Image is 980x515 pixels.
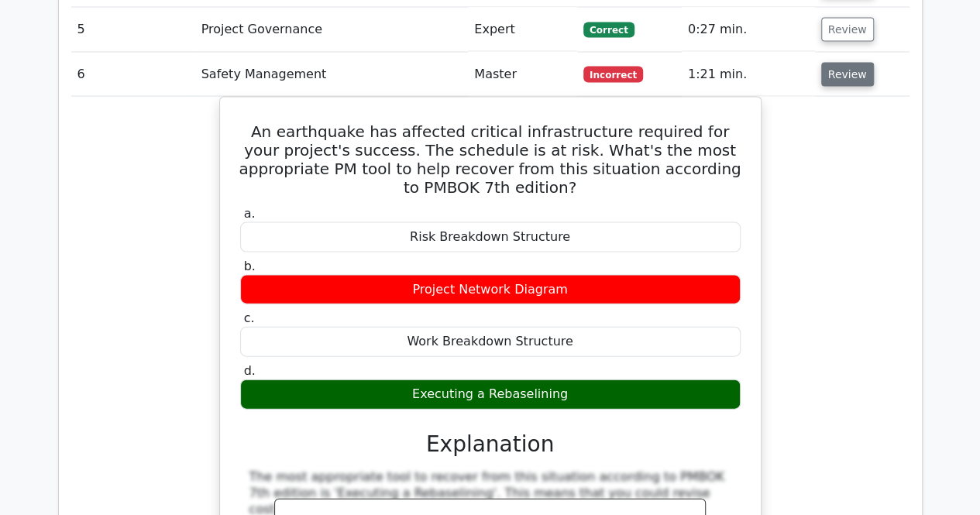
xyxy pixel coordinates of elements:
span: c. [244,311,255,325]
span: Incorrect [583,67,643,82]
button: Review [821,18,874,42]
span: Correct [583,22,634,38]
span: a. [244,206,256,221]
td: Master [468,53,577,97]
button: Review [821,63,874,87]
td: 6 [71,53,195,97]
h3: Explanation [249,431,731,458]
td: Project Governance [195,8,469,52]
h5: An earthquake has affected critical infrastructure required for your project's success. The sched... [239,122,742,197]
span: b. [244,259,256,273]
td: 0:27 min. [682,8,815,52]
div: Risk Breakdown Structure [240,222,741,252]
div: Executing a Rebaselining [240,379,741,410]
td: 1:21 min. [682,53,815,97]
span: d. [244,363,256,378]
td: Expert [468,8,577,52]
div: Project Network Diagram [240,275,741,305]
div: Work Breakdown Structure [240,327,741,357]
td: 5 [71,8,195,52]
td: Safety Management [195,53,469,97]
